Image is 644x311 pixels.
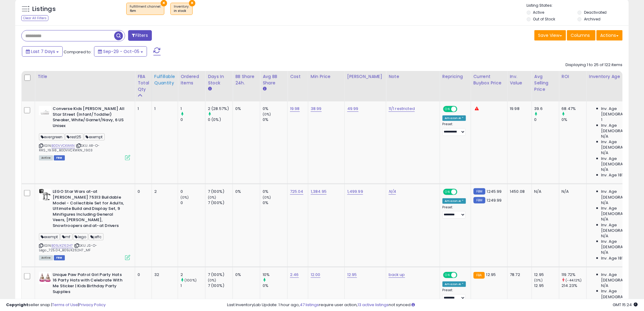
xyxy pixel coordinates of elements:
[601,200,609,206] span: N/A
[73,233,88,240] span: lego
[311,73,342,80] div: Min Price
[456,107,466,112] span: OFF
[601,250,609,255] span: N/A
[235,73,257,86] div: BB Share 24h.
[487,197,502,203] span: 1249.99
[263,283,287,288] div: 0%
[39,133,65,140] span: evergreen
[571,32,590,38] span: Columns
[138,189,147,194] div: 0
[154,73,175,86] div: Fulfillable Quantity
[263,106,287,111] div: 0%
[180,200,205,206] div: 0
[311,189,327,195] a: 1,384.95
[443,205,466,219] div: Preset:
[601,217,609,222] span: N/A
[347,106,359,112] a: 49.99
[180,272,205,277] div: 2
[180,106,205,111] div: 1
[290,106,300,112] a: 19.98
[443,281,466,287] div: Amazon AI *
[180,283,205,288] div: 1
[39,272,51,284] img: 41Y-ixddXRL._SL40_.jpg
[263,73,285,86] div: Avg BB Share
[597,30,623,41] button: Actions
[208,106,233,111] div: 2 (28.57%)
[208,278,216,283] small: (0%)
[290,73,306,80] div: Cost
[39,106,130,160] div: ASIN:
[21,15,48,21] div: Clear All Filters
[601,233,609,239] span: N/A
[474,188,485,195] small: FBM
[208,272,233,277] div: 7 (100%)
[208,189,233,194] div: 7 (100%)
[474,197,485,203] small: FBM
[601,167,609,172] span: N/A
[311,272,320,278] a: 12.00
[128,30,152,41] button: Filters
[235,189,255,194] div: 0%
[290,189,303,195] a: 725.04
[184,278,197,283] small: (100%)
[443,73,468,80] div: Repricing
[389,73,437,80] div: Note
[534,106,559,111] div: 39.6
[443,288,466,302] div: Preset:
[89,233,103,240] span: jeffc
[208,86,212,92] small: Days In Stock.
[53,106,127,130] b: Converse Kids [PERSON_NAME] All Star Street (Infant/Toddler) Sneaker, White/Garnet/Navy, 6 US Unisex
[444,272,451,277] span: ON
[347,73,383,80] div: [PERSON_NAME]
[533,16,555,22] label: Out of Stock
[601,283,609,288] span: N/A
[443,115,466,121] div: Amazon AI *
[263,117,287,122] div: 0%
[235,106,255,111] div: 0%
[566,62,623,68] div: Displaying 1 to 25 of 122 items
[601,172,633,178] span: Inv. Age 181 Plus:
[534,73,557,93] div: Avg Selling Price
[31,48,55,55] span: Last 7 Days
[39,143,100,152] span: | SKU: AR-O-RRS_19.98_B0DVVCKWKN_1903
[534,30,566,41] button: Save View
[208,195,216,200] small: (0%)
[79,302,106,308] a: Privacy Policy
[39,255,53,260] span: All listings currently available for purchase on Amazon
[562,283,586,288] div: 214.23%
[130,9,161,13] div: fbm
[567,30,596,41] button: Columns
[474,73,505,86] div: Current Buybox Price
[487,189,502,194] span: 1245.99
[103,48,139,55] span: Sep-29 - Oct-05
[227,302,638,308] div: Last InventoryLab Update: 1 hour ago, require user action, not synced.
[510,106,527,111] div: 19.98
[39,233,60,240] span: exempt
[534,189,555,194] div: N/A
[180,195,189,200] small: (0%)
[138,73,149,93] div: FBA Total Qty
[562,189,582,194] div: N/A
[601,117,603,122] span: 1
[389,106,415,112] a: 11/1 restricted
[208,73,230,86] div: Days In Stock
[154,106,173,111] div: 1
[562,106,586,111] div: 68.47%
[486,272,496,277] span: 12.95
[180,117,205,122] div: 0
[510,189,527,194] div: 1450.08
[54,155,65,161] span: FBM
[443,198,466,204] div: Amazon AI *
[208,117,233,122] div: 0 (0%)
[263,200,287,206] div: 0%
[456,272,466,277] span: OFF
[51,143,75,148] a: B0DVVCKWKN
[562,117,586,122] div: 0%
[474,272,485,279] small: FBA
[39,243,97,252] span: | SKU: JS-O-Lego_725.04_B09JKZ62H7_MF
[94,46,147,57] button: Sep-29 - Oct-05
[263,272,287,277] div: 10%
[138,272,147,277] div: 0
[130,4,161,13] span: Fulfillment channel :
[22,46,63,57] button: Last 7 Days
